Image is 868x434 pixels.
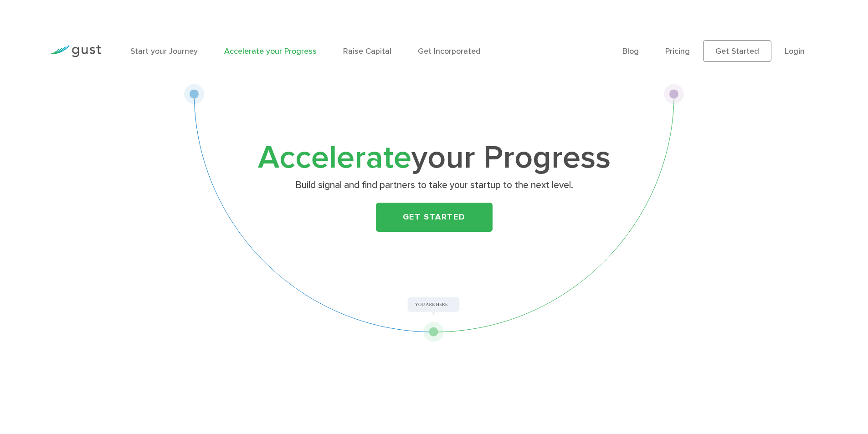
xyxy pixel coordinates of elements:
[665,46,690,56] a: Pricing
[257,179,611,192] p: Build signal and find partners to take your startup to the next level.
[130,46,198,56] a: Start your Journey
[785,46,805,56] a: Login
[224,46,317,56] a: Accelerate your Progress
[343,46,391,56] a: Raise Capital
[703,40,771,62] a: Get Started
[50,45,101,57] img: Gust Logo
[418,46,481,56] a: Get Incorporated
[258,138,411,177] span: Accelerate
[376,203,493,232] a: Get Started
[254,143,614,173] h1: your Progress
[622,46,639,56] a: Blog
